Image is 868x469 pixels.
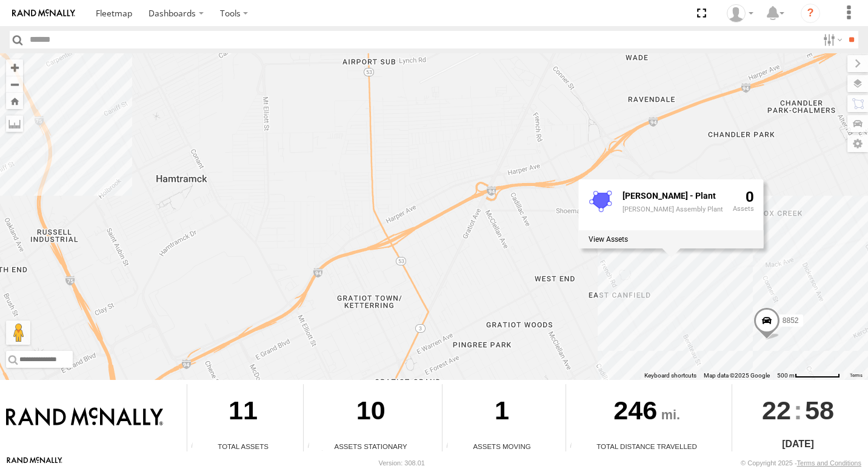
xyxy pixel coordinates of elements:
div: Version: 308.01 [379,459,425,467]
button: Zoom out [6,76,23,93]
div: Total distance travelled by all assets within specified date range and applied filters [566,442,584,451]
a: Terms and Conditions [797,459,861,467]
span: 58 [805,384,834,436]
span: 8852 [783,316,799,324]
label: Search Filter Options [818,31,844,48]
div: Total number of assets current in transit. [442,442,461,451]
div: Total number of assets current stationary. [304,442,322,451]
div: 11 [187,384,299,441]
a: Visit our Website [7,457,62,469]
div: Assets Moving [442,441,561,451]
div: : [732,384,864,436]
label: Map Settings [847,135,868,152]
div: [PERSON_NAME] Assembly Plant [623,205,723,213]
div: Total Distance Travelled [566,441,727,451]
i: ? [801,4,820,23]
span: 22 [762,384,791,436]
span: 500 m [777,372,795,379]
div: [DATE] [732,437,864,451]
div: 0 [733,189,754,228]
button: Keyboard shortcuts [644,371,696,380]
button: Map Scale: 500 m per 71 pixels [773,371,844,380]
button: Zoom Home [6,93,23,109]
label: View assets associated with this fence [589,235,628,244]
button: Zoom in [6,59,23,76]
span: Map data ©2025 Google [704,372,770,379]
div: Assets Stationary [304,441,438,451]
div: 1 [442,384,561,441]
div: 246 [566,384,727,441]
img: Rand McNally [6,407,163,428]
div: Total number of Enabled Assets [187,442,205,451]
img: rand-logo.svg [12,9,75,18]
div: © Copyright 2025 - [741,459,861,467]
div: Total Assets [187,441,299,451]
div: Valeo Dash [723,4,758,22]
div: Fence Name - MACK - Plant [623,191,723,201]
a: Terms (opens in new tab) [850,373,863,378]
button: Drag Pegman onto the map to open Street View [6,321,30,345]
div: 10 [304,384,438,441]
label: Measure [6,115,23,132]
